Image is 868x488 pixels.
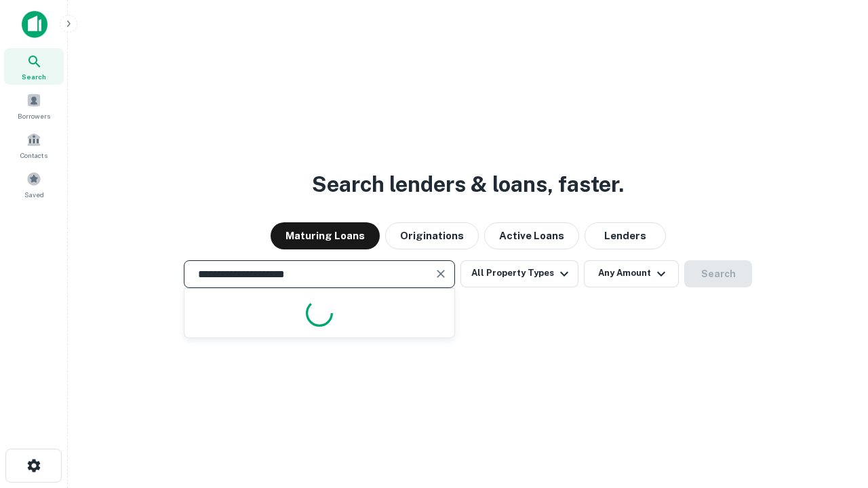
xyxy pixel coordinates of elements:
[460,260,578,287] button: All Property Types
[4,166,64,203] a: Saved
[484,222,579,249] button: Active Loans
[312,168,624,201] h3: Search lenders & loans, faster.
[431,264,450,283] button: Clear
[4,48,64,85] a: Search
[20,150,47,161] span: Contacts
[4,127,64,163] a: Contacts
[800,380,868,445] iframe: Chat Widget
[4,87,64,124] a: Borrowers
[22,71,46,82] span: Search
[385,222,479,249] button: Originations
[585,222,666,249] button: Lenders
[24,189,44,200] span: Saved
[271,222,380,249] button: Maturing Loans
[22,11,47,38] img: capitalize-icon.png
[584,260,679,287] button: Any Amount
[18,110,50,121] span: Borrowers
